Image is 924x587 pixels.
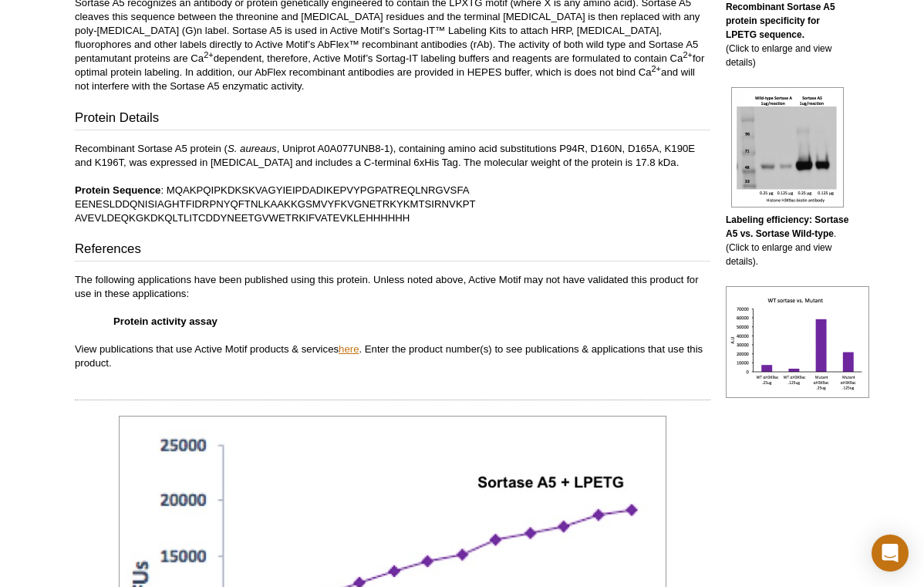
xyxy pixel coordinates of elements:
b: Labeling efficiency: Sortase A5 vs. Sortase Wild-type [726,214,848,239]
img: Labeling efficiency: Sortase A5 vs. Sortase Wild-type. [731,87,844,207]
b: Protein Sequence [75,184,160,196]
p: The following applications have been published using this protein. Unless noted above, Active Mot... [75,273,710,370]
sup: 2+ [652,64,662,73]
sup: 2+ [204,50,214,59]
img: Recombinant Sortase A5 protein [726,286,869,398]
div: Open Intercom Messenger [872,535,909,572]
i: S. aureaus [228,143,277,154]
h3: References [75,240,710,261]
a: here [339,343,359,355]
p: . (Click to enlarge and view details). [726,213,849,268]
h3: Protein Details [75,109,710,130]
p: Recombinant Sortase A5 protein ( , Uniprot A0A077UNB8-1), containing amino acid substitutions P94... [75,142,710,225]
strong: Protein activity assay [113,315,218,327]
b: Recombinant Sortase A5 protein specificity for LPETG sequence. [726,2,835,40]
sup: 2+ [683,50,693,59]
